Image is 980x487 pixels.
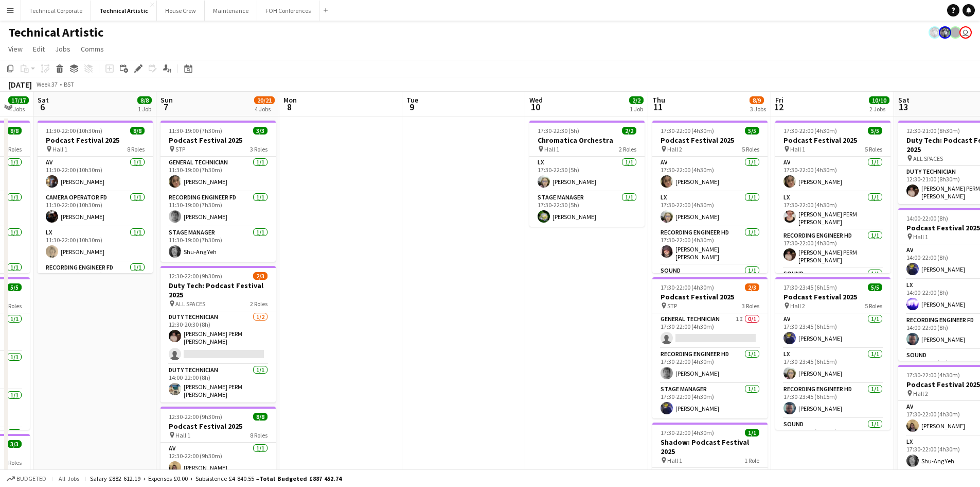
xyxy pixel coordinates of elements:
[652,95,665,105] span: Thu
[161,121,276,262] div: 11:30-19:00 (7h30m)3/3Podcast Festival 2025 STP3 RolesGeneral Technician1/111:30-19:00 (7h30m)[PE...
[775,192,890,230] app-card-role: LX1/117:30-22:00 (4h30m)[PERSON_NAME] PERM [PERSON_NAME]
[38,157,153,192] app-card-role: AV1/111:30-22:00 (10h30m)[PERSON_NAME]
[939,26,951,39] app-user-avatar: Krisztian PERM Vass
[652,192,768,227] app-card-role: LX1/117:30-22:00 (4h30m)[PERSON_NAME]
[775,121,890,273] app-job-card: 17:30-22:00 (4h30m)5/5Podcast Festival 2025 Hall 15 RolesAV1/117:30-22:00 (4h30m)[PERSON_NAME]LX1...
[250,145,268,153] span: 3 Roles
[161,157,276,192] app-card-role: General Technician1/111:30-19:00 (7h30m)[PERSON_NAME]
[529,95,543,105] span: Wed
[750,105,766,113] div: 3 Jobs
[629,96,644,104] span: 2/2
[250,431,268,439] span: 8 Roles
[161,192,276,227] app-card-role: Recording Engineer FD1/111:30-19:00 (7h30m)[PERSON_NAME]
[913,155,943,162] span: ALL SPACES
[868,127,882,135] span: 5/5
[544,145,559,153] span: Hall 1
[161,443,276,478] app-card-role: AV1/112:30-22:00 (9h30m)[PERSON_NAME]
[783,283,837,291] span: 17:30-23:45 (6h15m)
[169,127,222,135] span: 11:30-19:00 (7h30m)
[528,101,543,113] span: 10
[906,214,948,222] span: 14:00-22:00 (8h)
[775,383,890,418] app-card-role: Recording Engineer HD1/117:30-23:45 (6h15m)[PERSON_NAME]
[254,96,275,104] span: 20/21
[175,300,205,308] span: ALL SPACES
[8,79,32,90] div: [DATE]
[775,268,890,303] app-card-role: Sound1/1
[38,95,49,105] span: Sat
[775,292,890,301] h3: Podcast Festival 2025
[33,44,45,54] span: Edit
[742,302,759,310] span: 3 Roles
[52,145,67,153] span: Hall 1
[282,101,297,113] span: 8
[55,44,70,54] span: Jobs
[253,127,268,135] span: 3/3
[253,272,268,280] span: 2/3
[745,283,759,291] span: 2/3
[652,348,768,383] app-card-role: Recording Engineer HD1/117:30-22:00 (4h30m)[PERSON_NAME]
[906,127,960,135] span: 12:30-21:00 (8h30m)
[5,473,48,484] button: Budgeted
[652,438,768,456] h3: Shadow: Podcast Festival 2025
[406,95,418,105] span: Tue
[4,302,22,310] span: 5 Roles
[21,1,91,21] button: Technical Corporate
[959,26,972,39] app-user-avatar: Liveforce Admin
[744,457,759,464] span: 1 Role
[775,277,890,430] div: 17:30-23:45 (6h15m)5/5Podcast Festival 2025 Hall 25 RolesAV1/117:30-23:45 (6h15m)[PERSON_NAME]LX1...
[253,413,268,421] span: 8/8
[38,121,153,273] app-job-card: 11:30-22:00 (10h30m)8/8Podcast Festival 2025 Hall 18 RolesAV1/111:30-22:00 (10h30m)[PERSON_NAME]C...
[405,101,418,113] span: 9
[661,429,714,436] span: 17:30-22:00 (4h30m)
[667,457,682,464] span: Hall 1
[283,95,297,105] span: Mon
[745,429,759,436] span: 1/1
[775,418,890,454] app-card-role: Sound1/117:30-23:45 (6h15m)
[652,121,768,273] div: 17:30-22:00 (4h30m)5/5Podcast Festival 2025 Hall 25 RolesAV1/117:30-22:00 (4h30m)[PERSON_NAME]LX1...
[36,101,49,113] span: 6
[64,80,74,88] div: BST
[46,127,102,135] span: 11:30-22:00 (10h30m)
[161,281,276,299] h3: Duty Tech: Podcast Festival 2025
[661,283,714,291] span: 17:30-22:00 (4h30m)
[157,1,205,21] button: House Crew
[775,95,783,105] span: Fri
[529,192,645,227] app-card-role: Stage Manager1/117:30-22:30 (5h)[PERSON_NAME]
[130,127,145,135] span: 8/8
[161,227,276,262] app-card-role: Stage Manager1/111:30-19:00 (7h30m)Shu-Ang Yeh
[8,96,29,104] span: 17/17
[652,383,768,418] app-card-role: Stage Manager1/117:30-22:00 (4h30m)[PERSON_NAME]
[91,1,157,21] button: Technical Artistic
[38,262,153,297] app-card-role: Recording Engineer FD1/111:30-22:00 (10h30m)
[161,136,276,145] h3: Podcast Festival 2025
[913,233,928,241] span: Hall 1
[783,127,837,135] span: 17:30-22:00 (4h30m)
[745,127,759,135] span: 5/5
[7,440,22,448] span: 3/3
[137,96,152,104] span: 8/8
[790,145,805,153] span: Hall 1
[622,127,636,135] span: 2/2
[897,101,910,113] span: 13
[169,413,222,421] span: 12:30-22:00 (9h30m)
[652,265,768,300] app-card-role: Sound1/1
[619,145,636,153] span: 2 Roles
[529,136,645,145] h3: Chromatica Orchestra
[38,227,153,262] app-card-role: LX1/111:30-22:00 (10h30m)[PERSON_NAME]
[205,1,257,21] button: Maintenance
[667,145,682,153] span: Hall 2
[652,277,768,418] app-job-card: 17:30-22:00 (4h30m)2/3Podcast Festival 2025 STP3 RolesGeneral Technician1I0/117:30-22:00 (4h30m) ...
[538,127,579,135] span: 17:30-22:30 (5h)
[34,80,60,88] span: Week 37
[16,475,46,482] span: Budgeted
[630,105,643,113] div: 1 Job
[774,101,783,113] span: 12
[175,431,190,439] span: Hall 1
[652,292,768,301] h3: Podcast Festival 2025
[652,136,768,145] h3: Podcast Festival 2025
[4,42,27,56] a: View
[161,266,276,402] app-job-card: 12:30-22:00 (9h30m)2/3Duty Tech: Podcast Festival 2025 ALL SPACES2 RolesDuty Technician1/212:30-2...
